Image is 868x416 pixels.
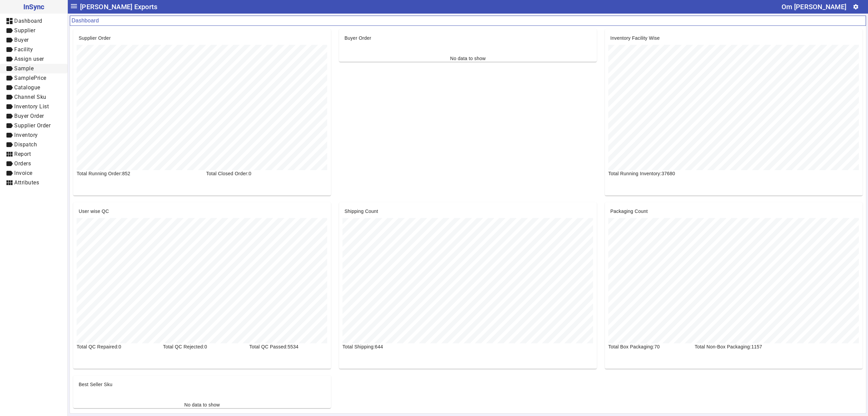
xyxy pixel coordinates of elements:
[605,202,863,215] mat-card-header: Packaging Count
[5,131,14,139] mat-icon: label
[14,27,35,34] span: Supplier
[691,343,820,350] div: Total Non-Box Packaging:1157
[14,65,34,72] span: Sample
[14,75,46,81] span: SamplePrice
[605,29,863,41] mat-card-header: Inventory Facility Wise
[184,401,220,408] div: No data to show
[5,169,14,177] mat-icon: label
[339,29,597,41] mat-card-header: Buyer Order
[5,1,62,12] span: InSync
[5,26,14,35] mat-icon: label
[5,46,14,54] mat-icon: label
[70,2,78,10] mat-icon: menu
[5,84,14,92] mat-icon: label
[5,141,14,149] mat-icon: label
[450,55,486,62] div: No data to show
[14,151,31,157] span: Report
[14,103,49,110] span: Inventory List
[14,84,40,91] span: Catalogue
[5,179,14,187] mat-icon: view_module
[5,93,14,101] mat-icon: label
[245,343,332,350] div: Total QC Passed:5534
[70,16,866,26] mat-card-header: Dashboard
[14,56,44,62] span: Assign user
[14,94,46,100] span: Channel Sku
[14,179,39,186] span: Attributes
[5,103,14,111] mat-icon: label
[5,112,14,120] mat-icon: label
[5,160,14,168] mat-icon: label
[339,202,597,215] mat-card-header: Shipping Count
[853,4,859,10] mat-icon: settings
[14,132,38,138] span: Inventory
[73,29,331,41] mat-card-header: Supplier Order
[5,122,14,130] mat-icon: label
[14,122,51,129] span: Supplier Order
[73,343,159,350] div: Total QC Repaired:0
[14,160,31,167] span: Orders
[14,170,33,176] span: Invoice
[14,46,33,53] span: Facility
[5,150,14,158] mat-icon: view_module
[73,202,331,215] mat-card-header: User wise QC
[5,36,14,44] mat-icon: label
[14,18,42,24] span: Dashboard
[202,170,332,177] div: Total Closed Order:0
[604,343,691,350] div: Total Box Packaging:70
[14,113,44,119] span: Buyer Order
[5,55,14,63] mat-icon: label
[5,17,14,25] mat-icon: dashboard
[338,343,425,350] div: Total Shipping:644
[80,1,157,12] span: [PERSON_NAME] Exports
[782,1,846,12] div: Om [PERSON_NAME]
[14,37,29,43] span: Buyer
[5,74,14,82] mat-icon: label
[159,343,245,350] div: Total QC Rejected:0
[5,65,14,73] mat-icon: label
[604,170,734,177] div: Total Running Inventory:37680
[14,141,37,148] span: Dispatch
[73,376,331,388] mat-card-header: Best Seller Sku
[73,170,202,177] div: Total Running Order:852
